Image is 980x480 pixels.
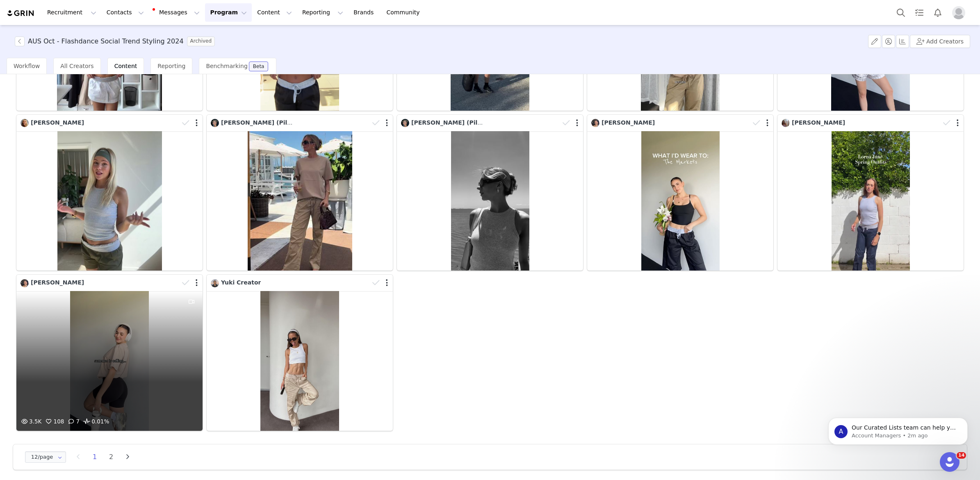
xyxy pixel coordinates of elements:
[66,418,80,425] span: 7
[952,6,965,19] img: placeholder-profile.jpg
[221,119,304,126] span: [PERSON_NAME] (Pilates)
[602,119,655,126] span: [PERSON_NAME]
[89,451,101,463] li: 1
[60,63,93,69] span: All Creators
[816,400,980,458] iframe: Intercom notifications message
[28,36,184,46] h3: AUS Oct - Flashdance Social Trend Styling 2024
[82,417,109,427] span: 0.01%
[401,119,409,127] img: c8bf01b3-df78-4b29-88a4-c2aed99febc8.jpg
[31,279,84,286] span: [PERSON_NAME]
[947,6,973,19] button: Profile
[252,3,297,22] button: Content
[206,63,247,69] span: Benchmarking
[782,119,790,127] img: 12a08ebf-f1e3-4cd9-a27d-d5e9f3ea60fe.jpg
[157,63,185,69] span: Reporting
[187,36,215,46] span: Archived
[205,3,252,22] button: Program
[940,452,959,472] iframe: Intercom live chat
[31,119,84,126] span: [PERSON_NAME]
[19,418,42,425] span: 3.5K
[211,279,219,287] img: 49ff8e98-c8e3-4759-97f9-c1c7d1b3bbc0.jpg
[957,452,966,459] span: 14
[211,119,219,127] img: c8bf01b3-df78-4b29-88a4-c2aed99febc8.jpg
[382,3,428,22] a: Community
[14,63,40,69] span: Workflow
[349,3,381,22] a: Brands
[910,3,928,22] a: Tasks
[15,36,218,46] span: [object Object]
[411,119,494,126] span: [PERSON_NAME] (Pilates)
[25,451,66,463] input: Select
[114,63,137,69] span: Content
[7,9,35,17] img: grin logo
[910,35,970,48] button: Add Creators
[892,3,910,22] button: Search
[297,3,348,22] button: Reporting
[149,3,205,22] button: Messages
[105,451,117,463] li: 2
[44,418,64,425] span: 108
[929,3,947,22] button: Notifications
[253,64,264,69] div: Beta
[42,3,101,22] button: Recruitment
[792,119,845,126] span: [PERSON_NAME]
[102,3,149,22] button: Contacts
[591,119,599,127] img: 329e8408-115a-4e01-99c5-5d20c9efd3d4.jpg
[21,119,29,127] img: 21a93b37-8ab6-41dd-85a5-6c8f4f526e37.jpg
[21,279,29,287] img: 329e8408-115a-4e01-99c5-5d20c9efd3d4.jpg
[221,279,261,286] span: Yuki Creator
